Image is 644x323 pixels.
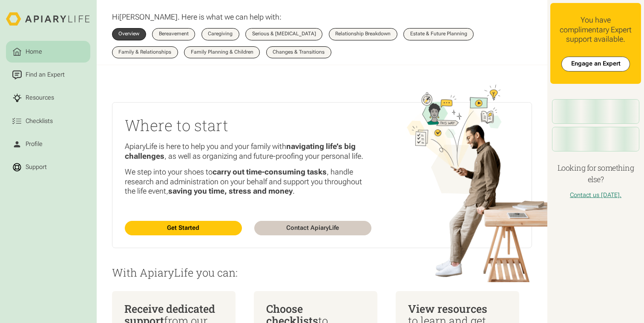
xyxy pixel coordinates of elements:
[168,186,293,195] strong: saving you time, stress and money
[24,163,48,172] div: Support
[6,87,90,109] a: Resources
[254,221,371,236] a: Contact ApiaryLife
[191,50,253,55] div: Family Planning & Children
[245,28,322,40] a: Serious & [MEDICAL_DATA]
[6,64,90,86] a: Find an Expert
[184,46,260,58] a: Family Planning & Children
[125,221,242,236] a: Get Started
[125,115,371,136] h2: Where to start
[125,142,371,161] p: ApiaryLife is here to help you and your family with , as well as organizing and future-proofing y...
[266,46,331,58] a: Changes & Transitions
[6,41,90,63] a: Home
[561,57,630,71] a: Engage an Expert
[112,46,178,58] a: Family & Relationships
[6,134,90,155] a: Profile
[208,31,233,37] div: Caregiving
[125,167,371,196] p: We step into your shoes to , handle research and administration on your behalf and support you th...
[201,28,239,40] a: Caregiving
[252,31,316,37] div: Serious & [MEDICAL_DATA]
[6,157,90,178] a: Support
[118,50,171,55] div: Family & Relationships
[119,12,178,21] span: [PERSON_NAME]
[273,50,325,55] div: Changes & Transitions
[213,167,327,176] strong: carry out time-consuming tasks
[403,28,474,40] a: Estate & Future Planning
[410,31,467,37] div: Estate & Future Planning
[550,162,641,185] h4: Looking for something else?
[24,117,54,126] div: Checklists
[152,28,195,40] a: Bereavement
[24,47,43,57] div: Home
[557,15,635,44] div: You have complimentary Expert support available.
[408,301,487,316] span: View resources
[159,31,189,37] div: Bereavement
[335,31,391,37] div: Relationship Breakdown
[125,142,356,160] strong: navigating life’s big challenges
[570,192,621,199] a: Contact us [DATE].
[112,12,282,22] p: Hi . Here is what we can help with:
[24,93,55,103] div: Resources
[6,110,90,132] a: Checklists
[24,70,66,80] div: Find an Expert
[329,28,397,40] a: Relationship Breakdown
[112,267,532,279] p: With ApiaryLife you can:
[24,140,44,149] div: Profile
[112,28,146,40] a: Overview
